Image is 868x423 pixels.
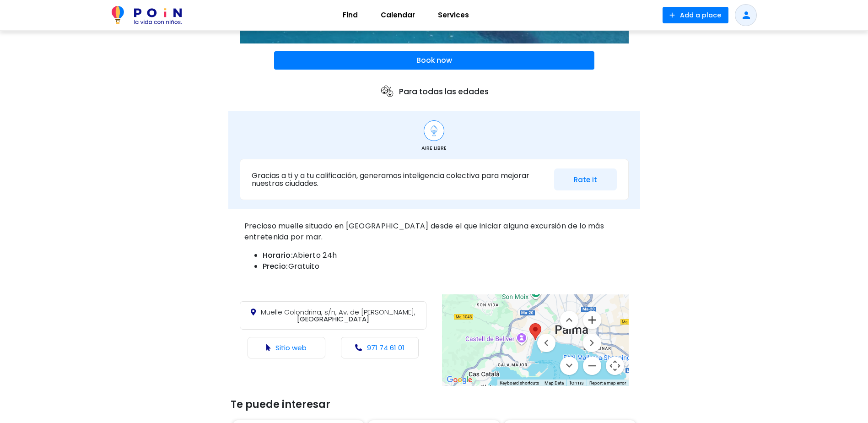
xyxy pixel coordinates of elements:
p: Para todas las edades [380,84,489,99]
button: Move left [537,334,555,352]
button: Map Data [545,380,564,386]
a: 971 74 61 01 [367,343,404,352]
a: Calendar [369,4,426,26]
a: Sitio web [275,343,307,352]
span: [GEOGRAPHIC_DATA] [261,307,415,324]
strong: Precio: [263,261,288,271]
h3: Te puede interesar [231,399,638,411]
span: Calendar [377,8,419,22]
li: Gratuito [263,261,624,272]
span: Services [434,8,473,22]
a: Services [426,4,480,26]
span: Aire Libre [421,144,447,152]
button: Move up [560,311,578,329]
p: Precioso muelle situado en [GEOGRAPHIC_DATA] desde el que iniciar alguna excursión de lo más entr... [244,221,624,243]
button: Rate it [554,168,617,191]
a: Find [331,4,369,26]
img: Aire Libre [428,125,440,136]
img: Google [444,374,474,386]
button: Add a place [663,7,728,23]
strong: Horario: [263,250,293,260]
a: Open this area in Google Maps (opens a new window) [444,374,474,386]
button: Move right [583,334,601,352]
span: Find [339,8,362,22]
button: Move down [560,357,578,375]
p: Gracias a ti y a tu calificación, generamos inteligencia colectiva para mejorar nuestras ciudades. [252,172,547,188]
span: Muelle Golondrina, s/n, Av. de [PERSON_NAME], [261,307,415,317]
button: Map camera controls [606,357,624,375]
button: Zoom out [583,357,601,375]
button: Zoom in [583,311,601,329]
img: ages icon [380,84,394,99]
img: POiN [112,6,182,24]
button: Keyboard shortcuts [500,380,539,386]
a: Terms (opens in new tab) [569,380,584,386]
li: Abierto 24h [263,250,624,261]
button: Book now [274,51,594,70]
a: Report a map error [589,380,626,385]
